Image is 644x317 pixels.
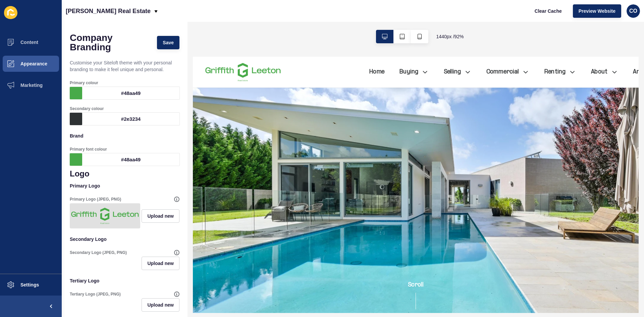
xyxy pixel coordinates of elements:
p: Customise your Siteloft theme with your personal branding to make it feel unique and personal. [70,55,179,77]
p: Brand [70,128,179,143]
label: Primary colour [70,80,98,86]
label: Secondary Logo (JPEG, PNG) [70,250,127,255]
div: #48aa49 [82,153,179,166]
a: About [431,13,449,21]
label: Primary font colour [70,147,107,152]
a: Articles [477,13,500,21]
span: CO [629,8,637,14]
span: Clear Cache [535,8,562,14]
a: Selling [272,13,290,21]
h1: Company Branding [70,33,150,52]
span: Save [163,39,174,46]
a: Commercial [318,13,353,21]
button: Upload new [142,257,179,270]
button: Upload new [142,209,179,223]
p: Tertiary Logo [70,273,179,288]
a: Home [191,13,208,21]
h1: Logo [70,169,179,178]
img: 421315379cb433076cf64c8a416c1cdb.png [71,205,139,227]
span: Upload new [147,260,174,267]
div: Scroll [3,244,480,274]
label: Secondary colour [70,106,104,111]
p: [PERSON_NAME] Real Estate [66,3,151,19]
p: Primary Logo [70,178,179,193]
button: Clear Cache [529,4,568,18]
span: Upload new [147,213,174,219]
span: 1440 px / 92 % [436,33,464,40]
a: Buying [224,13,245,21]
button: Preview Website [573,4,621,18]
p: Secondary Logo [70,232,179,247]
div: #48aa49 [82,87,179,99]
a: Renting [381,13,404,21]
label: Primary Logo (JPEG, PNG) [70,197,121,202]
button: Upload new [142,298,179,312]
span: Preview Website [579,8,615,14]
img: Company logo [13,7,95,27]
button: Save [157,36,179,49]
div: #2e3234 [82,113,179,125]
span: Upload new [147,302,174,308]
label: Tertiary Logo (JPEG, PNG) [70,292,121,297]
